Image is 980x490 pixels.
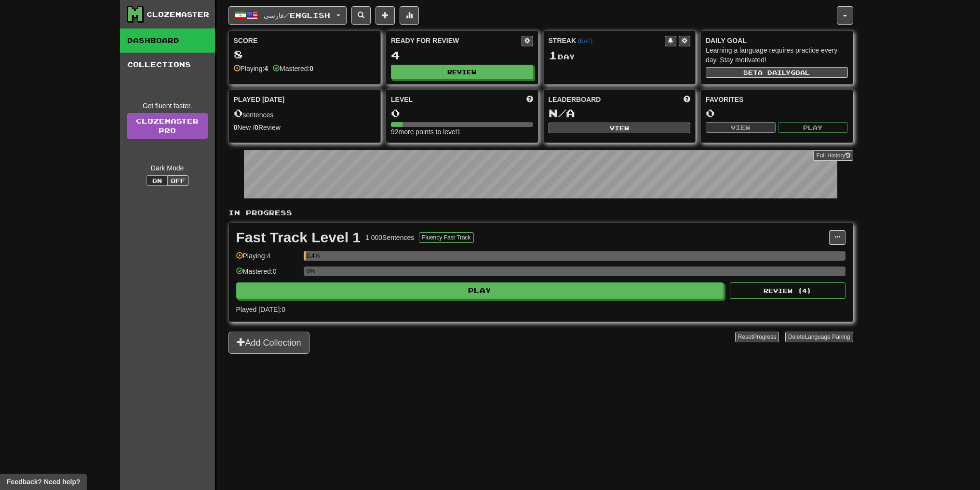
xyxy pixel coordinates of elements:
[365,233,414,242] div: 1 000 Sentences
[127,163,208,173] div: Dark Mode
[234,48,376,60] div: 8
[147,10,209,19] div: Clozemaster
[391,49,533,61] div: 4
[234,64,268,73] div: Playing:
[735,332,779,342] button: ResetProgress
[391,65,533,79] button: Review
[785,332,853,342] button: DeleteLanguage Pairing
[549,49,691,62] div: Day
[234,123,376,132] div: New / Review
[684,95,690,104] span: This week in points, UTC
[400,6,419,25] button: More stats
[391,95,413,104] span: Level
[706,95,848,104] div: Favorites
[706,36,848,45] div: Daily Goal
[236,266,299,282] div: Mastered: 0
[120,53,215,77] a: Collections
[706,67,848,78] button: Seta dailygoal
[549,95,601,104] span: Leaderboard
[147,175,168,186] button: On
[228,332,309,354] button: Add Collection
[234,106,243,120] span: 0
[236,282,724,299] button: Play
[753,334,776,340] span: Progress
[309,65,313,72] strong: 0
[236,230,361,245] div: Fast Track Level 1
[236,306,285,313] span: Played [DATE]: 0
[273,64,313,73] div: Mastered:
[234,95,285,104] span: Played [DATE]
[234,36,376,45] div: Score
[228,6,347,25] button: فارسی/English
[549,48,558,62] span: 1
[549,123,691,133] button: View
[255,124,258,131] strong: 0
[526,95,533,104] span: Score more points to level up
[234,107,376,120] div: sentences
[706,45,848,65] div: Learning a language requires practice every day. Stay motivated!
[758,69,791,76] span: a daily
[391,107,533,119] div: 0
[578,38,592,44] a: (EAT)
[706,122,776,133] button: View
[7,477,80,487] span: Open feedback widget
[236,251,299,267] div: Playing: 4
[805,334,850,340] span: Language Pairing
[228,208,853,218] p: In Progress
[351,6,371,25] button: Search sentences
[376,6,395,25] button: Add sentence to collection
[234,124,238,131] strong: 0
[730,282,846,299] button: Review (4)
[549,106,575,120] span: N/A
[391,36,522,45] div: Ready for Review
[706,107,848,119] div: 0
[127,113,208,139] a: ClozemasterPro
[120,28,215,53] a: Dashboard
[127,101,208,111] div: Get fluent faster.
[264,65,268,72] strong: 4
[264,11,330,19] span: فارسی / English
[778,122,848,133] button: Play
[167,175,188,186] button: Off
[419,232,473,243] button: Fluency Fast Track
[391,127,533,137] div: 92 more points to level 1
[549,36,665,45] div: Streak
[813,150,853,161] button: Full History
